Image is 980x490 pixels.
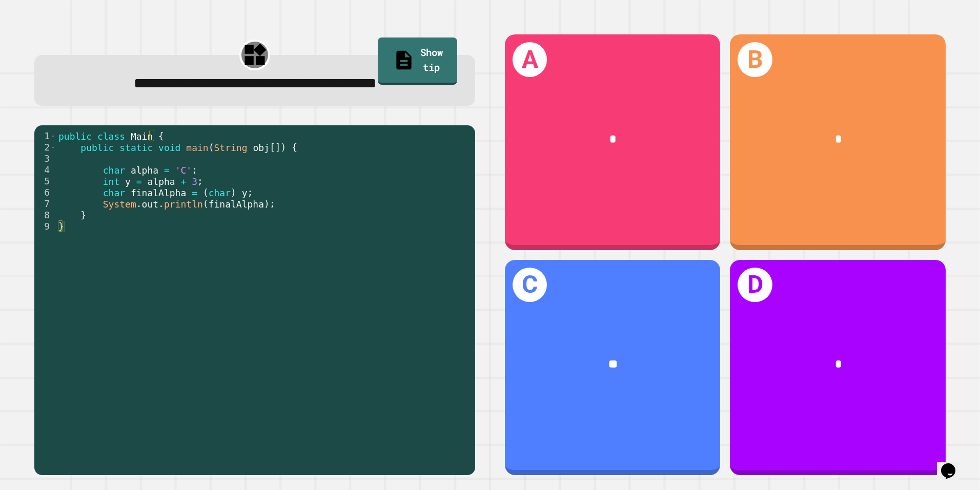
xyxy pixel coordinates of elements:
[378,37,457,85] a: Show tip
[34,142,56,153] div: 2
[34,198,56,210] div: 7
[34,164,56,176] div: 4
[34,130,56,142] div: 1
[34,187,56,198] div: 6
[34,176,56,187] div: 5
[513,268,547,302] h1: C
[738,42,772,77] h1: B
[50,142,56,153] span: Toggle code folding, rows 2 through 8
[50,130,56,142] span: Toggle code folding, rows 1 through 9
[513,42,547,77] h1: A
[738,268,772,302] h1: D
[34,210,56,221] div: 8
[34,221,56,232] div: 9
[937,449,970,480] iframe: chat widget
[34,153,56,164] div: 3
